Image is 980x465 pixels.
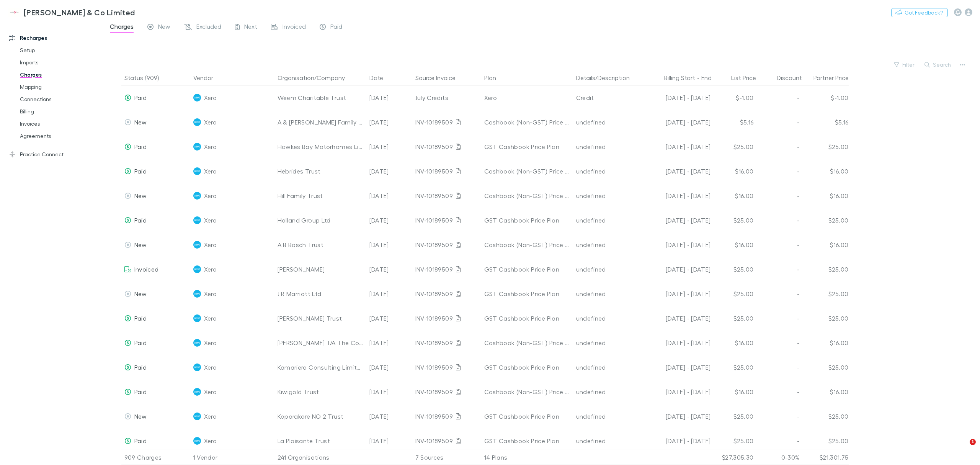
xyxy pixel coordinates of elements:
div: $16.00 [803,232,849,257]
div: [DATE] - [DATE] [645,232,711,257]
div: undefined [576,159,639,183]
div: [DATE] - [DATE] [645,355,711,380]
div: [DATE] [366,355,412,380]
div: undefined [576,232,639,257]
div: - [757,134,803,159]
div: INV-10189509 [415,306,478,331]
button: Source Invoice [415,70,465,85]
div: undefined [576,380,639,404]
a: Billing [12,105,109,118]
div: Cashbook (Non-GST) Price Plan [484,380,570,404]
img: Xero's Logo [193,143,201,151]
a: Practice Connect [2,148,109,160]
div: Hawkes Bay Motorhomes Limited [278,134,363,159]
div: GST Cashbook Price Plan [484,306,570,331]
div: $16.00 [803,380,849,404]
span: Paid [134,167,147,175]
div: GST Cashbook Price Plan [484,282,570,306]
div: - [757,208,803,232]
div: $25.00 [803,134,849,159]
div: - [757,257,803,282]
div: [DATE] [366,331,412,355]
div: INV-10189509 [415,282,478,306]
div: $25.00 [803,429,849,453]
span: 1 [970,439,976,445]
div: undefined [576,306,639,331]
div: - [757,404,803,429]
div: J R Marriott Ltd [278,282,363,306]
div: Cashbook (Non-GST) Price Plan [484,331,570,355]
div: $25.00 [711,134,757,159]
div: $5.16 [711,110,757,134]
div: undefined [576,404,639,429]
span: Xero [204,232,217,257]
button: Status (909) [124,70,168,85]
span: Xero [204,380,217,404]
img: Xero's Logo [193,167,201,175]
div: undefined [576,134,639,159]
span: Paid [134,437,147,444]
div: $25.00 [711,208,757,232]
div: undefined [576,208,639,232]
div: Kamariera Consulting Limited [278,355,363,380]
div: $25.00 [803,306,849,331]
div: Cashbook (Non-GST) Price Plan [484,232,570,257]
div: $25.00 [803,355,849,380]
span: Xero [204,208,217,232]
span: Invoiced [134,265,159,273]
div: INV-10189509 [415,355,478,380]
div: $25.00 [711,355,757,380]
button: Plan [484,70,505,85]
button: Got Feedback? [891,8,948,17]
div: 241 Organisations [274,450,366,465]
div: - [757,380,803,404]
div: [DATE] [366,159,412,183]
button: Date [369,70,392,85]
img: Xero's Logo [193,363,201,371]
span: Xero [204,159,217,183]
div: [DATE] [366,282,412,306]
a: [PERSON_NAME] & Co Limited [3,3,140,21]
button: Organisation/Company [278,70,354,85]
div: undefined [576,257,639,282]
button: End [701,70,712,85]
div: INV-10189509 [415,331,478,355]
span: Xero [204,85,217,110]
div: GST Cashbook Price Plan [484,257,570,282]
a: Invoices [12,118,109,130]
div: Holland Group Ltd [278,208,363,232]
span: Paid [134,94,147,101]
button: Billing Start [664,70,695,85]
span: New [134,413,147,420]
div: undefined [576,282,639,306]
span: Xero [204,331,217,355]
img: Xero's Logo [193,118,201,126]
div: Credit [576,85,639,110]
div: [DATE] - [DATE] [645,282,711,306]
div: [PERSON_NAME] [278,257,363,282]
img: Xero's Logo [193,437,201,445]
span: Invoiced [283,23,306,33]
div: Cashbook (Non-GST) Price Plan [484,159,570,183]
div: 909 Charges [121,450,190,465]
span: Xero [204,134,217,159]
div: - [757,282,803,306]
img: Xero's Logo [193,339,201,347]
div: $16.00 [803,331,849,355]
div: INV-10189509 [415,110,478,134]
div: July Credits [415,85,478,110]
span: Xero [204,183,217,208]
span: New [158,23,170,33]
span: New [134,241,147,248]
span: Paid [134,339,147,346]
div: - [757,331,803,355]
div: $-1.00 [803,85,849,110]
div: [DATE] [366,306,412,331]
div: [DATE] - [DATE] [645,257,711,282]
span: Paid [330,23,342,33]
div: [DATE] - [DATE] [645,134,711,159]
div: $16.00 [803,159,849,183]
a: Charges [12,69,109,81]
img: Xero's Logo [193,265,201,273]
div: [DATE] - [DATE] [645,183,711,208]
